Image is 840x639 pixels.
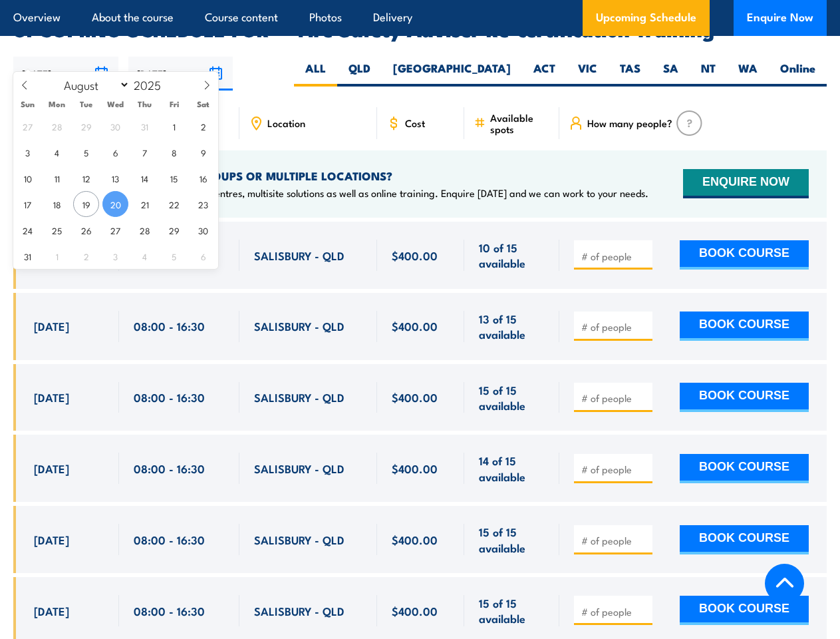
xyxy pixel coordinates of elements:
[581,391,648,405] input: # of people
[34,186,648,200] p: We offer onsite training, training at our centres, multisite solutions as well as online training...
[609,61,652,87] label: TAS
[132,191,158,217] span: August 21, 2025
[337,61,382,87] label: QLD
[680,454,809,483] button: BOOK COURSE
[73,243,99,269] span: September 2, 2025
[132,113,158,139] span: July 31, 2025
[43,100,72,108] span: Mon
[34,603,69,618] span: [DATE]
[102,113,128,139] span: July 30, 2025
[73,191,99,217] span: August 19, 2025
[479,382,544,413] span: 15 of 15 available
[254,532,345,547] span: SALISBURY - QLD
[44,165,70,191] span: August 11, 2025
[254,603,345,618] span: SALISBURY - QLD
[34,168,648,183] h4: NEED TRAINING FOR LARGER GROUPS OR MULTIPLE LOCATIONS?
[161,165,187,191] span: August 15, 2025
[15,139,41,165] span: August 3, 2025
[102,243,128,269] span: September 3, 2025
[405,117,425,128] span: Cost
[134,532,205,547] span: 08:00 - 16:30
[73,113,99,139] span: July 29, 2025
[132,165,158,191] span: August 14, 2025
[652,61,690,87] label: SA
[15,243,41,269] span: August 31, 2025
[254,461,345,476] span: SALISBURY - QLD
[392,389,438,405] span: $400.00
[382,61,522,87] label: [GEOGRAPHIC_DATA]
[101,100,130,108] span: Wed
[44,191,70,217] span: August 18, 2025
[479,524,544,555] span: 15 of 15 available
[161,113,187,139] span: August 1, 2025
[587,117,672,128] span: How many people?
[392,603,438,618] span: $400.00
[44,243,70,269] span: September 1, 2025
[15,165,41,191] span: August 10, 2025
[58,76,130,93] select: Month
[102,165,128,191] span: August 13, 2025
[132,243,158,269] span: September 4, 2025
[190,139,216,165] span: August 9, 2025
[132,217,158,243] span: August 28, 2025
[392,532,438,547] span: $400.00
[134,461,205,476] span: 08:00 - 16:30
[73,139,99,165] span: August 5, 2025
[34,318,69,333] span: [DATE]
[44,139,70,165] span: August 4, 2025
[132,139,158,165] span: August 7, 2025
[134,389,205,405] span: 08:00 - 16:30
[727,61,769,87] label: WA
[567,61,609,87] label: VIC
[190,113,216,139] span: August 2, 2025
[134,318,205,333] span: 08:00 - 16:30
[581,320,648,333] input: # of people
[34,389,69,405] span: [DATE]
[73,217,99,243] span: August 26, 2025
[680,525,809,554] button: BOOK COURSE
[294,61,337,87] label: ALL
[161,217,187,243] span: August 29, 2025
[161,139,187,165] span: August 8, 2025
[680,240,809,270] button: BOOK COURSE
[102,191,128,217] span: August 20, 2025
[254,318,345,333] span: SALISBURY - QLD
[161,243,187,269] span: September 5, 2025
[254,389,345,405] span: SALISBURY - QLD
[73,165,99,191] span: August 12, 2025
[490,112,550,134] span: Available spots
[134,603,205,618] span: 08:00 - 16:30
[44,217,70,243] span: August 25, 2025
[15,113,41,139] span: July 27, 2025
[680,383,809,412] button: BOOK COURSE
[190,217,216,243] span: August 30, 2025
[161,191,187,217] span: August 22, 2025
[102,139,128,165] span: August 6, 2025
[15,191,41,217] span: August 17, 2025
[190,191,216,217] span: August 23, 2025
[581,250,648,263] input: # of people
[581,605,648,618] input: # of people
[392,461,438,476] span: $400.00
[479,240,544,271] span: 10 of 15 available
[479,595,544,626] span: 15 of 15 available
[13,20,827,37] h2: UPCOMING SCHEDULE FOR - "Fire Safety Adviser Re-certification Training"
[581,463,648,476] input: # of people
[392,248,438,263] span: $400.00
[690,61,727,87] label: NT
[128,57,233,91] input: To date
[34,461,69,476] span: [DATE]
[190,243,216,269] span: September 6, 2025
[267,117,305,128] span: Location
[160,100,189,108] span: Fri
[190,165,216,191] span: August 16, 2025
[72,100,101,108] span: Tue
[769,61,827,87] label: Online
[130,77,174,93] input: Year
[34,532,69,547] span: [DATE]
[13,57,118,91] input: From date
[189,100,218,108] span: Sat
[254,248,345,263] span: SALISBURY - QLD
[44,113,70,139] span: July 28, 2025
[522,61,567,87] label: ACT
